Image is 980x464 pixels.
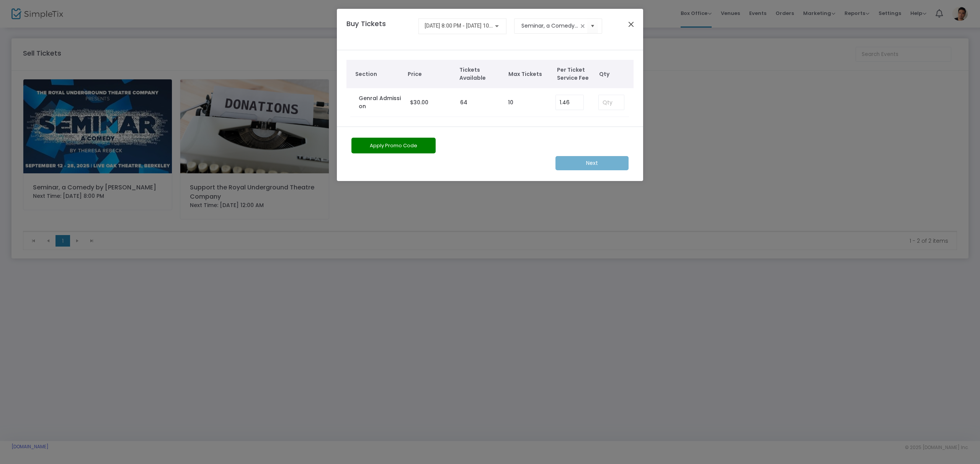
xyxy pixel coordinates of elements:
input: Select an event [521,22,578,30]
button: Apply Promo Code [351,138,436,153]
span: clear [578,21,587,31]
span: Per Ticket Service Fee [557,66,595,82]
label: 10 [508,99,513,107]
span: Tickets Available [459,66,501,82]
span: Section [355,70,400,78]
input: Qty [599,95,624,110]
h4: Buy Tickets [343,18,415,40]
span: Max Tickets [508,70,550,78]
label: Genral Admission [359,94,402,110]
span: Price [408,70,452,78]
input: Enter Service Fee [556,95,583,110]
span: $30.00 [410,99,428,106]
button: Select [587,18,598,34]
label: 64 [460,99,467,107]
button: Close [626,19,636,29]
span: [DATE] 8:00 PM - [DATE] 10:00 PM [425,23,506,29]
span: Qty [599,70,630,78]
